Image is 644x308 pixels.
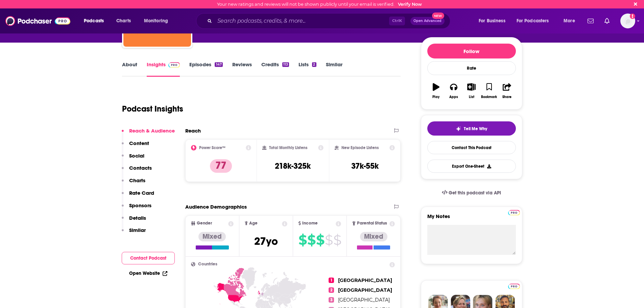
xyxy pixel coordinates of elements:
button: open menu [139,16,177,26]
p: Content [129,140,149,146]
p: Contacts [129,165,152,171]
button: Rate Card [122,190,154,202]
button: Share [498,79,516,103]
span: Get this podcast via API [449,190,501,196]
button: open menu [474,16,514,26]
span: $ [316,235,324,245]
span: For Podcasters [517,16,549,26]
div: Mixed [198,232,226,241]
button: tell me why sparkleTell Me Why [427,121,516,136]
a: Get this podcast via API [436,185,507,201]
h1: Podcast Insights [122,104,183,114]
a: Pro website [508,283,520,289]
span: More [564,16,575,26]
span: Podcasts [84,16,104,26]
a: About [122,61,137,77]
span: Gender [197,221,212,226]
div: Play [432,95,439,99]
span: Open Advanced [413,19,442,23]
span: $ [307,235,315,245]
a: Open Website [129,270,167,276]
div: Bookmark [481,95,497,99]
img: Podchaser Pro [508,210,520,215]
p: Social [129,152,144,159]
span: Parental Status [357,221,387,226]
button: Similar [122,227,146,239]
button: Sponsors [122,202,151,215]
span: [GEOGRAPHIC_DATA] [338,297,390,303]
a: Show notifications dropdown [602,15,612,27]
button: Content [122,140,149,152]
h3: 37k-55k [351,161,379,171]
span: Ctrl K [389,17,405,25]
p: Similar [129,227,146,233]
div: 2 [312,62,316,67]
span: $ [299,235,307,245]
span: 1 [329,278,334,283]
img: User Profile [620,14,635,28]
button: Details [122,215,146,227]
div: Mixed [360,232,387,241]
button: Export One-Sheet [427,160,516,173]
span: For Business [479,16,505,26]
div: Share [502,95,511,99]
h2: Reach [185,127,201,134]
span: $ [325,235,333,245]
a: Verify Now [398,2,422,7]
span: [GEOGRAPHIC_DATA] [338,287,392,293]
a: Similar [326,61,342,77]
a: Contact This Podcast [427,141,516,154]
label: My Notes [427,213,516,225]
a: InsightsPodchaser Pro [147,61,180,77]
span: Income [302,221,318,226]
p: 77 [210,159,232,173]
span: Tell Me Why [464,126,487,132]
a: Charts [112,16,135,26]
div: 113 [282,62,289,67]
span: 27 yo [254,235,278,248]
button: open menu [559,16,583,26]
a: Credits113 [261,61,289,77]
span: Logged in as tgilbride [620,14,635,28]
a: Reviews [232,61,252,77]
button: Bookmark [480,79,498,103]
h2: Total Monthly Listens [269,145,307,150]
a: Show notifications dropdown [585,15,596,27]
span: Charts [116,16,131,26]
h2: Audience Demographics [185,204,247,210]
button: Follow [427,44,516,58]
button: List [462,79,480,103]
a: Lists2 [299,61,316,77]
div: 147 [215,62,222,67]
div: Your new ratings and reviews will not be shown publicly until your email is verified. [217,2,422,7]
h3: 218k-325k [275,161,311,171]
p: Sponsors [129,202,151,209]
button: Contact Podcast [122,252,175,264]
img: Podchaser Pro [168,62,180,68]
span: Age [249,221,258,226]
span: Monitoring [144,16,168,26]
button: open menu [512,16,559,26]
div: List [469,95,474,99]
span: 3 [329,297,334,303]
button: Charts [122,177,145,190]
span: Countries [198,262,217,266]
h2: New Episode Listens [341,145,379,150]
button: Play [427,79,445,103]
input: Search podcasts, credits, & more... [215,16,389,26]
span: $ [333,235,341,245]
img: Podchaser - Follow, Share and Rate Podcasts [5,15,70,27]
span: 2 [329,287,334,293]
p: Rate Card [129,190,154,196]
svg: Email not verified [630,14,635,19]
span: [GEOGRAPHIC_DATA] [338,277,392,283]
div: Apps [449,95,458,99]
p: Charts [129,177,145,184]
button: Social [122,152,144,165]
img: Podchaser Pro [508,284,520,289]
p: Reach & Audience [129,127,175,134]
a: Pro website [508,209,520,215]
h2: Power Score™ [199,145,225,150]
button: open menu [79,16,113,26]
